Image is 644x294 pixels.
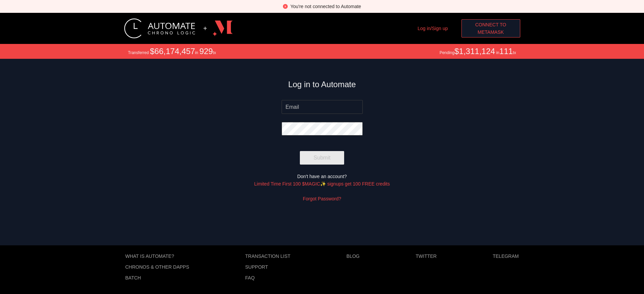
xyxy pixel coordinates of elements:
div: You're not connected to Automate [290,3,361,10]
a: Limited Time First 100 $MAGIC✨ signups get 100 FREE credits [254,181,390,187]
a: Transaction list [245,253,290,259]
a: Support [245,264,290,270]
input: Email [282,100,363,114]
a: What is Automate? [125,253,189,259]
a: FAQ [245,275,290,280]
button: Submit [300,151,344,165]
img: logo [213,18,233,39]
a: Log in/Sign up [418,26,448,31]
a: Batch [125,275,189,280]
button: Connect toMetaMask [461,19,520,38]
a: Blog [347,253,360,259]
a: Telegram [493,253,519,259]
div: + [203,25,207,32]
a: Forgot Password? [303,196,341,201]
div: Transferred in tx [128,47,216,56]
a: Twitter [415,253,436,259]
a: Chronos & other dApps [125,264,189,270]
span: Connect to [475,21,506,28]
img: logo [124,18,195,39]
span: $1,311,124 [454,47,495,56]
div: Pending in tx [439,47,516,56]
span: $66,174,457 [150,47,195,56]
span: 111 [499,47,513,56]
span: MetaMask [478,28,504,36]
h3: Log in to Automate [288,79,356,90]
span: close-circle [283,4,288,9]
span: 929 [199,47,213,56]
span: Don't have an account? [297,174,347,179]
